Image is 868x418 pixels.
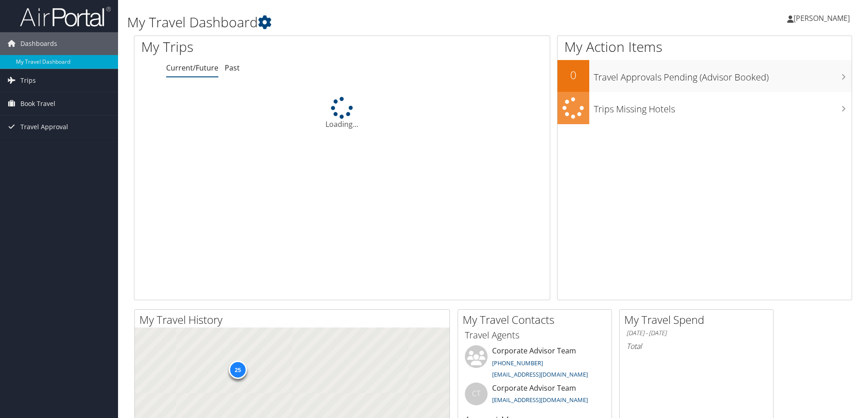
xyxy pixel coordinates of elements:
[492,359,543,367] a: [PHONE_NUMBER]
[626,341,766,351] h6: Total
[225,63,240,73] a: Past
[794,13,850,23] span: [PERSON_NAME]
[141,37,370,56] h1: My Trips
[557,60,852,92] a: 0Travel Approvals Pending (Advisor Booked)
[492,370,588,378] a: [EMAIL_ADDRESS][DOMAIN_NAME]
[463,312,612,327] h2: My Travel Contacts
[465,329,605,342] h3: Travel Agents
[20,92,55,115] span: Book Travel
[557,92,852,124] a: Trips Missing Hotels
[492,396,588,404] a: [EMAIL_ADDRESS][DOMAIN_NAME]
[460,345,609,383] li: Corporate Advisor Team
[594,98,852,116] h3: Trips Missing Hotels
[594,66,852,84] h3: Travel Approvals Pending (Advisor Booked)
[557,37,852,56] h1: My Action Items
[127,13,615,32] h1: My Travel Dashboard
[20,6,111,27] img: airportal-logo.png
[20,32,57,55] span: Dashboards
[228,361,247,379] div: 25
[557,67,589,83] h2: 0
[20,116,68,138] span: Travel Approval
[460,383,609,412] li: Corporate Advisor Team
[166,63,218,73] a: Current/Future
[20,69,36,92] span: Trips
[626,329,766,337] h6: [DATE] - [DATE]
[139,312,449,327] h2: My Travel History
[465,383,488,405] div: CT
[787,5,859,32] a: [PERSON_NAME]
[624,312,773,327] h2: My Travel Spend
[134,97,550,130] div: Loading...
